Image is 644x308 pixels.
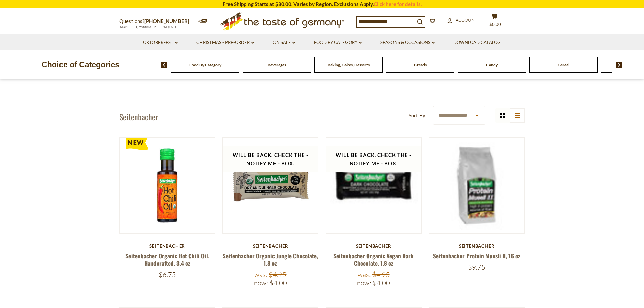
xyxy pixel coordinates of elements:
label: Was: [358,270,371,279]
a: Food By Category [189,62,221,67]
a: Seitenbacher Organic Hot Chili Oil, Handcrafted, 3.4 oz [125,252,209,267]
a: Beverages [268,62,286,67]
div: Seitenbacher [326,243,422,249]
a: Seitenbacher Protein Muesli II, 16 oz [433,252,520,260]
div: Seitenbacher [222,243,319,249]
a: Click here for details. [374,1,422,7]
a: Baking, Cakes, Desserts [328,62,370,67]
div: Seitenbacher [119,243,216,249]
img: Seitenbacher Organic Vegan Dark Chocolate [326,138,422,233]
a: Seasons & Occasions [380,39,435,46]
button: $0.00 [484,13,505,30]
a: Seitenbacher Organic Vegan Dark Chocolate, 1.8 oz [333,252,414,267]
span: $4.95 [372,270,390,279]
a: Cereal [558,62,569,67]
span: Account [456,17,477,23]
a: Oktoberfest [143,39,178,46]
img: previous arrow [161,62,167,68]
img: Seitenbacher Organic Jungle Chocolate [223,138,318,233]
p: Questions? [119,17,194,26]
span: $4.95 [269,270,286,279]
a: Christmas - PRE-ORDER [196,39,254,46]
div: Seitenbacher [429,243,525,249]
h1: Seitenbacher [119,112,158,122]
span: $9.75 [468,263,485,271]
a: Account [447,17,477,24]
img: Seitenbacher Hot Chili Oil [120,138,215,233]
label: Was: [254,270,267,279]
a: Candy [486,62,498,67]
a: Breads [414,62,427,67]
a: On Sale [273,39,295,46]
a: Download Catalog [453,39,501,46]
img: Seitenbacher Protein Muesli II [429,138,525,233]
a: Food By Category [314,39,362,46]
span: $6.75 [159,270,176,279]
span: $4.00 [269,279,287,287]
label: Now: [254,279,268,287]
span: MON - FRI, 9:00AM - 5:00PM (EST) [119,25,177,29]
label: Sort By: [409,111,427,120]
span: $0.00 [489,22,501,27]
label: Now: [357,279,371,287]
a: Seitenbacher Organic Jungle Chocolate, 1.8 oz [223,252,318,267]
img: next arrow [616,62,622,68]
a: [PHONE_NUMBER] [144,18,189,24]
span: $4.00 [373,279,390,287]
